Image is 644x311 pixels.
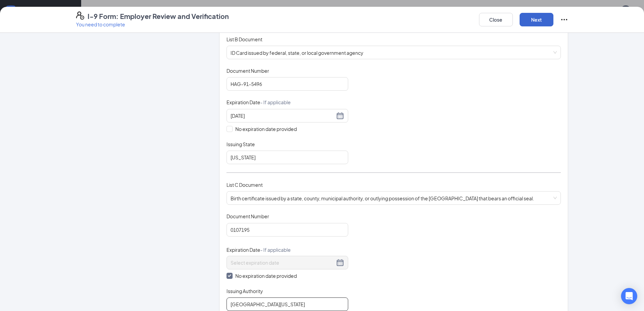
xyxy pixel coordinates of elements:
input: Select expiration date [231,259,335,266]
span: List C Document [226,182,263,188]
svg: FormI9EVerifyIcon [76,12,84,20]
span: Expiration Date [226,99,291,106]
input: 08/21/2033 [231,112,335,119]
svg: Ellipses [560,16,568,24]
span: Birth certificate issued by a state, county, municipal authority, or outlying possession of the [... [231,192,557,204]
span: Issuing State [226,141,255,148]
p: You need to complete [76,21,229,28]
span: No expiration date provided [233,125,300,133]
h4: I-9 Form: Employer Review and Verification [88,12,229,21]
span: Expiration Date [226,246,291,253]
span: - If applicable [260,99,291,105]
span: List B Document [226,36,262,42]
div: Open Intercom Messenger [621,288,637,304]
span: ID Card issued by federal, state, or local government agency [231,46,557,59]
span: No expiration date provided [233,272,300,280]
span: - If applicable [260,247,291,253]
button: Next [520,13,553,26]
span: Issuing Authority [226,288,263,294]
button: Close [479,13,513,26]
span: Document Number [226,213,269,220]
span: Document Number [226,67,269,74]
